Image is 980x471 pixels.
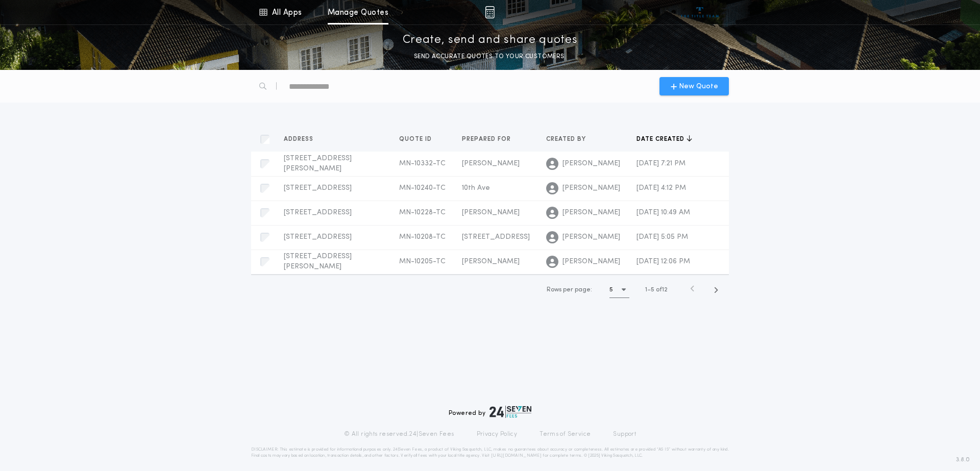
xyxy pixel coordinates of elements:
[462,233,530,241] span: [STREET_ADDRESS]
[540,430,591,438] a: Terms of Service
[399,258,446,265] span: MN-10205-TC
[656,285,668,294] span: of 12
[485,6,495,18] img: img
[399,134,439,144] button: Quote ID
[609,282,629,298] button: 5
[659,77,729,95] button: New Quote
[679,81,718,92] span: New Quote
[251,447,729,459] p: DISCLAIMER: This estimate is provided for informational purposes only. 24|Seven Fees, a product o...
[399,135,434,143] span: Quote ID
[414,52,566,62] p: SEND ACCURATE QUOTES TO YOUR CUSTOMERS.
[284,155,352,172] span: [STREET_ADDRESS][PERSON_NAME]
[462,258,520,265] span: [PERSON_NAME]
[284,233,352,241] span: [STREET_ADDRESS]
[284,209,352,216] span: [STREET_ADDRESS]
[399,160,446,167] span: MN-10332-TC
[956,455,970,464] span: 3.8.0
[609,285,613,295] h1: 5
[344,430,454,438] p: © All rights reserved. 24|Seven Fees
[462,135,513,143] span: Prepared for
[636,209,690,216] span: [DATE] 10:49 AM
[462,209,520,216] span: [PERSON_NAME]
[681,7,719,17] img: vs-icon
[399,233,446,241] span: MN-10208-TC
[399,209,446,216] span: MN-10228-TC
[284,184,352,192] span: [STREET_ADDRESS]
[547,287,592,293] span: Rows per page:
[636,233,688,241] span: [DATE] 5:05 PM
[562,232,620,242] span: [PERSON_NAME]
[546,135,588,143] span: Created by
[403,32,578,48] p: Create, send and share quotes
[284,253,352,270] span: [STREET_ADDRESS][PERSON_NAME]
[477,430,518,438] a: Privacy Policy
[562,183,620,193] span: [PERSON_NAME]
[562,159,620,169] span: [PERSON_NAME]
[636,134,692,144] button: Date created
[651,287,654,293] span: 5
[462,160,520,167] span: [PERSON_NAME]
[546,134,594,144] button: Created by
[489,406,531,418] img: logo
[399,184,446,192] span: MN-10240-TC
[449,406,531,418] div: Powered by
[562,208,620,218] span: [PERSON_NAME]
[636,160,685,167] span: [DATE] 7:21 PM
[284,134,321,144] button: Address
[645,287,647,293] span: 1
[636,184,686,192] span: [DATE] 4:12 PM
[462,184,490,192] span: 10th Ave
[491,454,542,458] a: [URL][DOMAIN_NAME]
[636,135,687,143] span: Date created
[284,135,315,143] span: Address
[636,258,690,265] span: [DATE] 12:06 PM
[613,430,636,438] a: Support
[562,257,620,267] span: [PERSON_NAME]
